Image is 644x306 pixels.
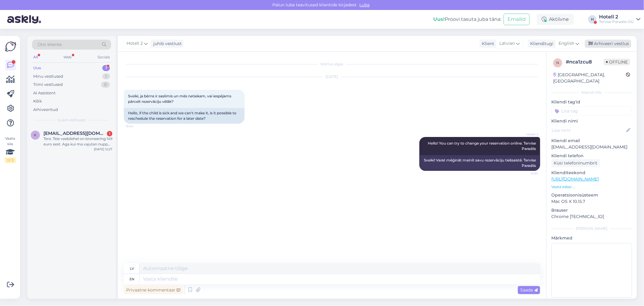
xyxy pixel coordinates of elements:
div: Tiimi vestlused [33,82,63,88]
span: 14:54 [516,171,538,176]
div: Arhiveeritud [33,107,58,113]
input: Lisa nimi [552,127,625,134]
span: Latvian [499,40,515,47]
div: en [130,274,135,284]
p: Brauser [551,207,632,213]
p: Kliendi email [551,138,632,144]
p: Chrome [TECHNICAL_ID] [551,213,632,220]
span: kgest@inbox.ru [43,131,106,136]
div: Minu vestlused [33,73,63,80]
div: H [588,15,597,24]
div: 1 [107,131,112,136]
span: Saada [520,287,538,293]
span: k [34,133,37,137]
p: Märkmed [551,235,632,241]
div: [DATE] [124,74,540,80]
span: Uued vestlused [58,117,86,123]
div: All [32,53,39,61]
div: 1 [102,65,110,71]
div: Uus [33,65,41,71]
div: Sveiki! Varat mēģināt mainīt savu rezervāciju tiešsaistē. Tervise Paradiis [419,155,540,171]
span: Otsi kliente [37,41,62,48]
div: 0 / 3 [5,158,16,163]
div: [DATE] 12:27 [94,147,112,151]
span: n [556,60,559,65]
div: Web [62,53,73,61]
span: English [559,40,574,47]
div: # nca1zcu8 [566,58,604,66]
div: Tere. Teie veebilehel on broneering 149 euro eest. Aga kui ma vajutan nuppu „Lisa”, näitab see, e... [43,136,112,147]
input: Lisa tag [551,106,632,116]
p: Operatsioonisüsteem [551,192,632,198]
p: [EMAIL_ADDRESS][DOMAIN_NAME] [551,144,632,150]
a: [URL][DOMAIN_NAME] [551,176,599,182]
p: Vaata edasi ... [551,184,632,190]
div: lv [130,263,134,274]
p: Kliendi nimi [551,118,632,124]
img: Askly Logo [5,41,16,52]
div: Proovi tasuta juba täna: [433,16,501,23]
div: Vestlus algas [124,61,540,67]
div: Socials [96,53,111,61]
div: [GEOGRAPHIC_DATA], [GEOGRAPHIC_DATA] [553,72,626,84]
div: Hello, if the child is sick and we can't make it, is it possible to reschedule the reservation fo... [124,108,245,124]
button: Emailid [504,14,530,25]
p: Klienditeekond [551,170,632,176]
div: Tervise Paradiis OÜ [599,19,634,24]
span: Luba [358,2,372,8]
span: Offline [604,59,630,65]
span: Hotell 2 [516,132,538,137]
div: Hotell 2 [599,15,634,19]
div: 1 [102,73,110,80]
div: Aktiivne [537,14,574,25]
div: Klient [479,41,494,47]
div: 0 [101,82,110,88]
p: Kliendi tag'id [551,99,632,105]
div: Privaatne kommentaar [124,286,183,294]
div: AI Assistent [33,90,56,96]
a: Hotell 2Tervise Paradiis OÜ [599,15,640,24]
div: Küsi telefoninumbrit [551,159,600,167]
span: Sveiki, ja bērns ir saslimis un mēs netiekam, vai iespējams pārcelt rezervāciju vēlāk? [128,94,232,104]
div: Klienditugi [528,41,553,47]
div: Kliendi info [551,90,632,95]
div: Arhiveeri vestlus [585,40,631,48]
b: Uus! [433,16,445,22]
p: Kliendi telefon [551,153,632,159]
span: Hello! You can try to change your reservation online. Tervise Paradiis [428,141,537,151]
div: Kõik [33,98,42,104]
span: 13:44 [126,124,148,129]
p: Mac OS X 10.15.7 [551,198,632,205]
div: juhib vestlust [151,41,182,47]
div: [PERSON_NAME] [551,226,632,231]
span: Hotell 2 [127,40,143,47]
div: Vaata siia [5,136,16,163]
